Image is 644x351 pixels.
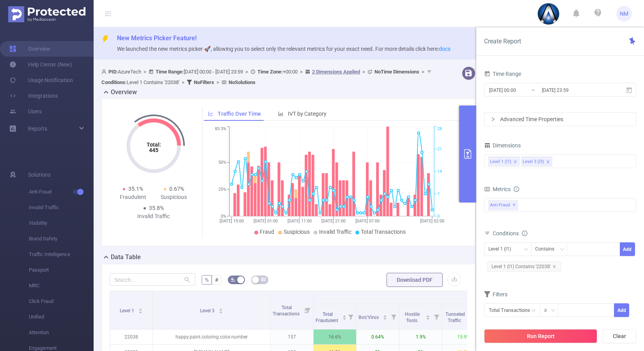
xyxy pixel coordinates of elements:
p: 22038 [110,330,153,344]
span: > [419,69,427,75]
span: 35.8% [149,205,164,211]
div: Invalid Traffic [133,212,174,220]
input: Search... [110,273,195,286]
span: ✕ [513,201,516,210]
i: icon: close [546,160,550,165]
div: Level 1 (l1) [488,243,516,256]
button: Download PDF [387,273,443,287]
i: Filter menu [388,304,399,329]
div: Level 1 (l1) [490,157,511,167]
tspan: [DATE] 01:00 [254,218,278,224]
span: > [179,79,187,85]
tspan: 0% [221,214,226,219]
i: icon: down [560,247,564,253]
button: Clear [603,329,636,343]
span: Anti-Fraud [488,200,518,210]
div: Suspicious [154,193,195,201]
i: icon: caret-down [342,317,346,319]
button: Add [614,303,629,317]
a: Overview [9,41,50,57]
a: Integrations [9,88,58,104]
span: Level 1 [120,308,135,313]
img: Protected Media [8,6,85,22]
span: Metrics [484,186,511,192]
i: icon: down [551,308,555,313]
b: Time Range: [156,69,184,75]
b: PID: [108,69,118,75]
p: 1.9% [399,330,442,344]
i: icon: close [513,160,517,165]
span: Invalid Traffic [29,200,94,215]
i: icon: bg-colors [231,277,235,282]
tspan: [DATE] 15:00 [220,218,244,224]
tspan: [DATE] 11:00 [287,218,312,224]
tspan: 28 [437,127,442,132]
b: Conditions : [101,79,127,85]
i: Filter menu [431,304,442,329]
span: MRC [29,278,94,294]
span: Invalid Traffic [319,229,351,235]
span: Hostile Tools [405,312,420,323]
i: icon: thunderbolt [101,35,109,43]
li: Level 3 (l3) [521,156,552,167]
span: Filters [484,291,507,297]
h2: Data Table [111,253,141,262]
span: AzureTech [DATE] 00:00 - [DATE] 23:59 +00:00 [101,69,434,85]
span: 0.67% [169,186,184,192]
span: Total Transactions [361,229,406,235]
span: Fraud [260,229,274,235]
i: icon: close [552,265,556,269]
a: Help Center (New) [9,57,72,72]
input: Start date [488,85,552,95]
li: Level 1 (l1) [488,156,520,167]
span: Attention [29,325,94,340]
span: > [360,69,367,75]
span: Solutions [28,167,51,183]
span: Create Report [484,38,521,45]
div: Level 3 (l3) [523,157,544,167]
tspan: 445 [149,147,158,153]
span: Click Fraud [29,294,94,309]
span: We launched the new metrics picker 🚀, allowing you to select only the relevant metrics for your e... [117,46,451,52]
div: Contains [535,243,560,256]
i: Filter menu [302,291,313,329]
span: New Metrics Picker Feature! [117,34,197,42]
span: Unified [29,309,94,325]
i: icon: caret-up [383,314,387,316]
span: > [141,69,149,75]
tspan: [DATE] 21:00 [322,218,346,224]
p: 0.64% [357,330,399,344]
span: Total Fraudulent [316,312,339,323]
b: Time Zone: [257,69,283,75]
a: Users [9,104,42,119]
span: Brand Safety [29,231,94,247]
div: Sort [426,314,430,319]
div: Sort [218,307,223,312]
a: Reports [28,121,47,136]
h2: Overview [111,88,137,97]
span: Level 1 (l1) Contains '22038' [487,261,561,272]
span: Level 1 Contains '22038' [101,79,179,85]
i: icon: caret-up [138,307,142,310]
tspan: 50% [218,160,226,165]
span: Total Transactions [273,305,301,317]
i: icon: caret-down [138,310,142,313]
span: # [215,277,218,283]
i: icon: info-circle [514,186,519,192]
span: Suspicious [284,229,310,235]
a: Usage Notification [9,72,73,88]
input: End date [541,85,604,95]
span: Passport [29,262,94,278]
p: happy.paint.coloring.color.number [153,330,270,344]
i: icon: caret-down [218,310,223,313]
span: Visibility [29,215,94,231]
tspan: 83.3% [215,127,226,132]
span: Level 3 [200,308,216,313]
span: Traffic Intelligence [29,247,94,262]
button: Run Report [484,329,597,343]
tspan: 25% [218,187,226,192]
span: Dimensions [484,142,521,149]
i: icon: bar-chart [278,111,284,116]
b: No Time Dimensions [374,69,419,75]
i: icon: right [491,117,495,122]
